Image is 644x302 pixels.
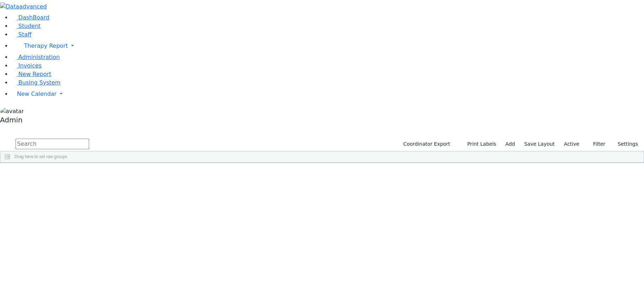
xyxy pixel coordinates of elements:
a: Busing System [11,79,60,86]
span: Administration [18,54,60,60]
span: Busing System [18,79,60,86]
button: Print Labels [459,139,499,150]
span: Invoices [18,62,42,69]
span: Drag here to set row groups [14,154,67,159]
a: New Calendar [11,87,644,101]
a: Invoices [11,62,42,69]
a: Therapy Report [11,39,644,53]
button: Settings [609,139,641,150]
a: Staff [11,31,31,38]
span: New Calendar [17,91,57,97]
a: Add [502,139,518,150]
button: Coordinator Export [399,139,453,150]
a: Student [11,23,41,29]
button: Filter [584,139,609,150]
label: Active [561,139,582,150]
span: DashBoard [18,14,50,21]
a: New Report [11,71,51,77]
span: New Report [18,71,51,77]
span: Staff [18,31,31,38]
a: Administration [11,54,60,60]
input: Search [16,139,89,149]
button: Save Layout [521,139,558,150]
span: Therapy Report [24,42,68,49]
a: DashBoard [11,14,50,21]
span: Student [18,23,41,29]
